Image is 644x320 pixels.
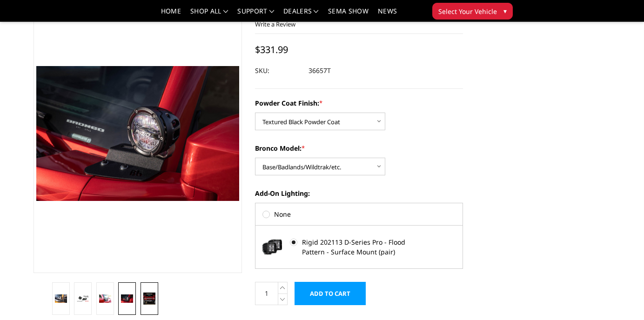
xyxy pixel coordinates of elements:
[143,293,155,305] img: Bronco Cowl Light Mounts
[438,7,497,16] span: Select Your Vehicle
[432,3,513,20] button: Select Your Vehicle
[190,8,228,21] a: shop all
[255,143,463,153] label: Bronco Model:
[597,275,644,320] iframe: Chat Widget
[295,282,366,305] input: Add to Cart
[503,6,507,16] span: ▾
[99,294,111,302] img: Bronco Cowl Light Mounts
[328,8,369,21] a: SEMA Show
[255,98,463,108] label: Powder Coat Finish:
[255,20,295,28] a: Write a Review
[255,188,463,198] label: Add-On Lighting:
[237,8,274,21] a: Support
[283,8,319,21] a: Dealers
[309,62,331,79] dd: 36657T
[262,209,456,219] label: None
[290,237,427,257] label: Rigid 202113 D-Series Pro - Flood Pattern - Surface Mount (pair)
[77,295,89,302] img: Bronco Cowl Light Mounts
[255,62,302,79] dt: SKU:
[55,294,67,302] img: Bronco Cowl Light Mounts
[378,8,397,21] a: News
[255,43,288,56] span: $331.99
[121,294,133,302] img: Bronco Cowl Light Mounts
[161,8,181,21] a: Home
